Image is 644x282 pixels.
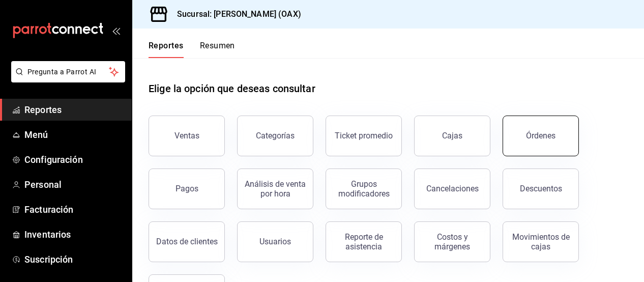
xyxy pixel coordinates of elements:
[244,179,307,199] div: Análisis de venta por hora
[259,237,291,246] div: Usuarios
[332,179,395,199] div: Grupos modificadores
[237,221,313,262] button: Usuarios
[24,178,124,191] span: Personal
[24,228,124,241] span: Inventarios
[503,116,579,156] button: Órdenes
[174,131,199,140] div: Ventas
[326,116,402,156] button: Ticket promedio
[200,41,235,58] button: Resumen
[11,61,125,82] button: Pregunta a Parrot AI
[24,252,124,266] span: Suscripción
[175,184,198,193] div: Pagos
[112,26,120,35] button: open_drawer_menu
[335,131,393,140] div: Ticket promedio
[149,81,315,96] h1: Elige la opción que deseas consultar
[526,131,555,140] div: Órdenes
[24,153,124,166] span: Configuración
[442,130,463,142] div: Cajas
[421,232,484,251] div: Costos y márgenes
[503,168,579,209] button: Descuentos
[27,67,109,77] span: Pregunta a Parrot AI
[414,168,490,209] button: Cancelaciones
[237,168,313,209] button: Análisis de venta por hora
[149,168,225,209] button: Pagos
[149,221,225,262] button: Datos de clientes
[326,221,402,262] button: Reporte de asistencia
[24,203,124,216] span: Facturación
[149,116,225,156] button: Ventas
[256,131,295,140] div: Categorías
[414,221,490,262] button: Costos y márgenes
[149,41,235,58] div: navigation tabs
[414,116,490,156] a: Cajas
[326,168,402,209] button: Grupos modificadores
[509,232,572,251] div: Movimientos de cajas
[24,128,124,142] span: Menú
[332,232,395,251] div: Reporte de asistencia
[426,184,479,193] div: Cancelaciones
[503,221,579,262] button: Movimientos de cajas
[24,103,124,117] span: Reportes
[149,41,184,58] button: Reportes
[169,8,301,20] h3: Sucursal: [PERSON_NAME] (OAX)
[7,74,125,84] a: Pregunta a Parrot AI
[156,237,218,246] div: Datos de clientes
[237,116,313,156] button: Categorías
[520,184,562,193] div: Descuentos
